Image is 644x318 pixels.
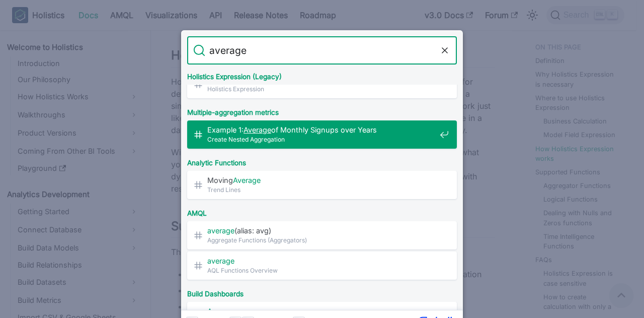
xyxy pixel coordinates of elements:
span: Moving ​ [207,175,436,185]
span: AQL Functions Overview [207,266,436,275]
div: Multiple-aggregation metrics [185,100,459,120]
span: Holistics Expression [207,84,436,94]
a: MovingAverage​Trend Lines [187,171,457,199]
a: averageAQL Functions Overview [187,251,457,280]
a: average(alias: avg)​Aggregate Functions (Aggregators) [187,221,457,249]
span: (alias: avg)​ [207,226,436,235]
span: Aggregate Functions (Aggregators) [207,235,436,245]
input: Search docs [205,36,439,65]
span: Create Nested Aggregation [207,135,436,144]
div: Analytic Functions [185,151,459,171]
mark: average [207,257,234,265]
button: Clear the query [439,44,451,56]
mark: Average [244,125,271,134]
div: Build Dashboards [185,282,459,302]
mark: Average [233,176,261,184]
a: Example 1:Averageof Monthly Signups over Years​Create Nested Aggregation [187,120,457,149]
span: Example 1: of Monthly Signups over Years​ [207,125,436,135]
mark: Average [207,307,235,315]
div: AMQL [185,201,459,221]
div: Holistics Expression (Legacy) [185,65,459,85]
mark: average [207,226,234,235]
span: Trend Lines [207,185,436,195]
